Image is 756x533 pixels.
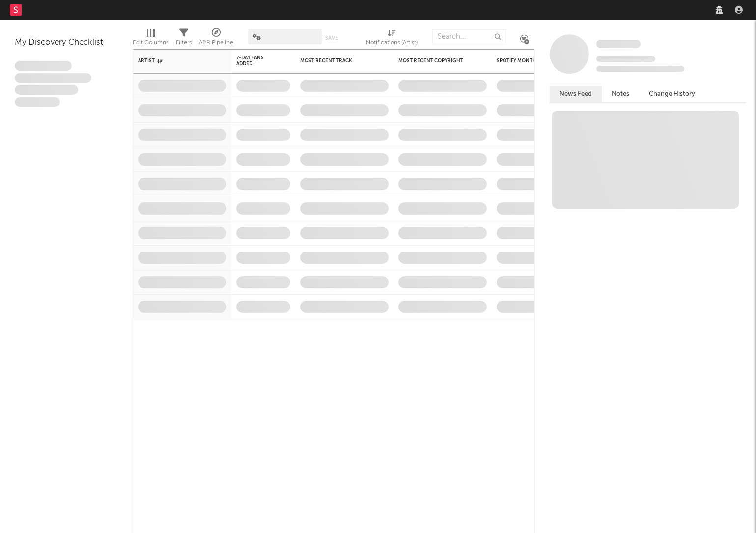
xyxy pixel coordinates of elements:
[176,25,192,53] div: Filters
[602,86,639,102] button: Notes
[15,61,72,71] span: Lorem ipsum dolor
[15,37,118,49] div: My Discovery Checklist
[199,25,233,53] div: A&R Pipeline
[15,73,91,83] span: Integer aliquet in purus et
[596,40,641,48] span: Some Artist
[596,66,684,72] span: 0 fans last week
[176,37,192,49] div: Filters
[325,35,338,41] button: Save
[497,58,570,64] div: Spotify Monthly Listeners
[138,58,212,64] div: Artist
[236,55,276,67] span: 7-Day Fans Added
[133,25,168,53] div: Edit Columns
[133,37,168,49] div: Edit Columns
[550,86,602,102] button: News Feed
[300,58,374,64] div: Most Recent Track
[366,37,418,49] div: Notifications (Artist)
[199,37,233,49] div: A&R Pipeline
[596,56,655,62] span: Tracking Since: [DATE]
[432,29,506,44] input: Search...
[639,86,705,102] button: Change History
[398,58,472,64] div: Most Recent Copyright
[366,25,418,53] div: Notifications (Artist)
[15,85,78,95] span: Praesent ac interdum
[596,39,641,49] a: Some Artist
[15,97,60,107] span: Aliquam viverra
